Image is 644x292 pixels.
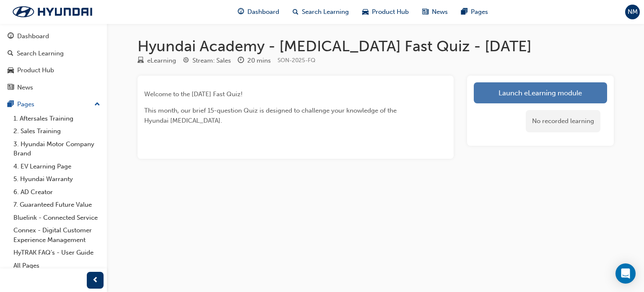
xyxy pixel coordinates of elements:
[231,3,286,21] a: guage-iconDashboard
[628,7,638,17] span: NM
[138,57,144,65] span: learningResourceType_ELEARNING-icon
[8,50,13,58] span: search-icon
[461,7,467,17] span: pages-icon
[192,56,231,66] div: Stream: Sales
[3,29,104,44] a: Dashboard
[474,82,607,103] a: Launch eLearning module
[471,7,488,17] span: Pages
[526,110,600,132] div: No recorded learning
[10,160,104,173] a: 4. EV Learning Page
[92,275,99,286] span: prev-icon
[144,107,398,124] span: This month, our brief 15-question Quiz is designed to challenge your knowledge of the Hyundai [ME...
[286,3,356,21] a: search-iconSearch Learning
[94,99,100,110] span: up-icon
[10,138,104,160] a: 3. Hyundai Motor Company Brand
[10,259,104,272] a: All Pages
[238,55,271,66] div: Duration
[17,83,33,92] div: News
[10,186,104,199] a: 6. AD Creator
[615,263,636,284] div: Open Intercom Messenger
[147,56,176,66] div: eLearning
[17,100,34,109] div: Pages
[238,7,244,17] span: guage-icon
[432,7,448,17] span: News
[4,3,101,21] img: Trak
[3,27,104,97] button: DashboardSearch LearningProduct HubNews
[10,125,104,138] a: 2. Sales Training
[302,7,349,17] span: Search Learning
[362,7,369,17] span: car-icon
[3,80,104,95] a: News
[8,101,14,108] span: pages-icon
[356,3,415,21] a: car-iconProduct Hub
[3,97,104,112] button: Pages
[3,63,104,78] a: Product Hub
[10,112,104,125] a: 1. Aftersales Training
[454,3,495,21] a: pages-iconPages
[10,224,104,246] a: Connex - Digital Customer Experience Management
[247,56,271,66] div: 20 mins
[238,57,244,65] span: clock-icon
[17,49,64,58] div: Search Learning
[247,7,279,17] span: Dashboard
[8,67,14,74] span: car-icon
[8,84,14,92] span: news-icon
[8,33,14,40] span: guage-icon
[422,7,428,17] span: news-icon
[293,7,299,17] span: search-icon
[10,211,104,224] a: Bluelink - Connected Service
[138,37,614,55] h1: Hyundai Academy - [MEDICAL_DATA] Fast Quiz - [DATE]
[372,7,409,17] span: Product Hub
[144,90,243,98] span: Welcome to the [DATE] Fast Quiz!
[625,5,640,19] button: NM
[10,198,104,211] a: 7. Guaranteed Future Value
[183,55,231,66] div: Stream
[415,3,454,21] a: news-iconNews
[278,57,315,64] span: Learning resource code
[10,246,104,259] a: HyTRAK FAQ's - User Guide
[138,55,176,66] div: Type
[10,173,104,186] a: 5. Hyundai Warranty
[17,66,54,75] div: Product Hub
[17,32,49,41] div: Dashboard
[3,46,104,61] a: Search Learning
[183,57,189,65] span: target-icon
